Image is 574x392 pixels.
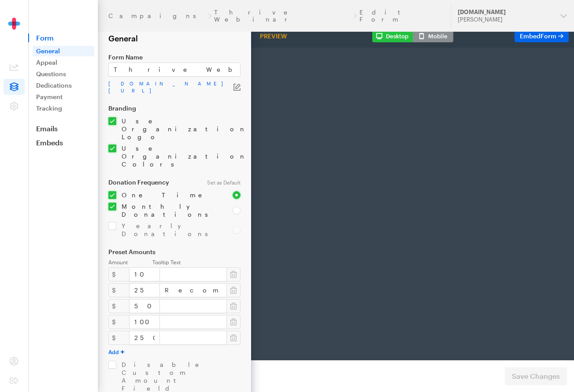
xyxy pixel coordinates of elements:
[116,117,241,141] label: Use Organization Logo
[28,33,98,42] span: Form
[116,144,241,168] label: Use Organization Colors
[33,69,94,79] a: Questions
[515,30,569,42] a: EmbedForm
[256,32,290,40] div: Preview
[108,331,130,345] div: $
[202,179,246,186] div: Set as Default
[108,283,130,297] div: $
[413,30,453,42] button: Mobile
[458,8,553,16] div: [DOMAIN_NAME]
[108,12,206,19] a: Campaigns
[451,4,574,28] button: [DOMAIN_NAME] [PERSON_NAME]
[458,16,553,23] div: [PERSON_NAME]
[33,103,94,114] a: Tracking
[108,33,241,43] h2: General
[108,179,196,186] label: Donation Frequency
[33,92,94,102] a: Payment
[108,267,130,281] div: $
[28,138,98,147] a: Embeds
[108,348,124,355] button: Add
[108,105,241,112] label: Branding
[108,299,130,313] div: $
[33,57,94,68] a: Appeal
[108,259,152,266] label: Amount
[108,248,241,255] label: Preset Amounts
[520,32,556,40] span: Embed
[541,32,556,40] span: Form
[33,46,94,56] a: General
[28,124,98,133] a: Emails
[108,315,130,329] div: $
[108,54,241,61] label: Form Name
[214,9,351,23] a: Thrive Webinar
[108,80,233,94] a: [DOMAIN_NAME][URL]
[33,80,94,91] a: Dedications
[152,259,241,266] label: Tooltip Text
